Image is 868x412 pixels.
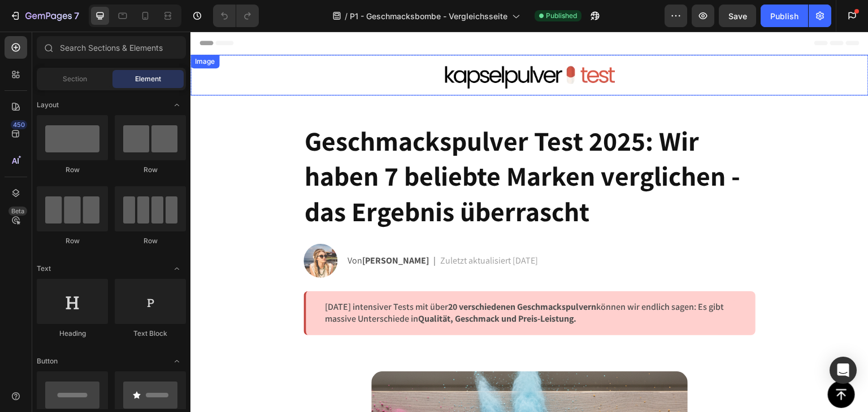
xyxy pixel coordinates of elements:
button: Publish [761,5,808,27]
div: Text Block [115,328,186,339]
strong: 20 verschiedenen Geschmackspulvern [258,269,406,281]
div: Open Intercom Messenger [830,357,857,384]
iframe: Design area [190,32,868,412]
span: Element [135,74,161,84]
span: Section [63,74,87,84]
span: Layout [37,100,59,110]
button: Save [719,5,756,27]
span: Save [728,11,747,21]
div: Row [115,165,186,175]
button: 7 [5,5,84,27]
p: 7 [74,9,79,23]
span: P1 - Geschmacksbombe - Vergleichsseite [350,10,507,22]
span: Text [37,264,51,274]
p: Zuletzt aktualisiert [DATE] [250,222,348,236]
span: Button [37,356,58,366]
div: Row [115,236,186,246]
div: Undo/Redo [213,5,259,27]
span: Toggle open [168,260,186,278]
div: Row [37,165,108,175]
div: Publish [770,10,798,22]
span: Published [546,11,577,21]
div: 450 [11,120,27,129]
div: Heading [37,328,108,339]
input: Search Sections & Elements [37,36,186,59]
strong: Qualität, Geschmack und Preis-Leistung. [228,281,386,293]
span: Toggle open [168,96,186,114]
span: / [345,10,348,22]
div: Row [37,236,108,246]
span: Toggle open [168,352,186,370]
p: [DATE] intensiver Tests mit über können wir endlich sagen: Es gibt massive Unterschiede in [134,270,546,293]
div: Beta [8,207,27,216]
p: | [243,222,245,236]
